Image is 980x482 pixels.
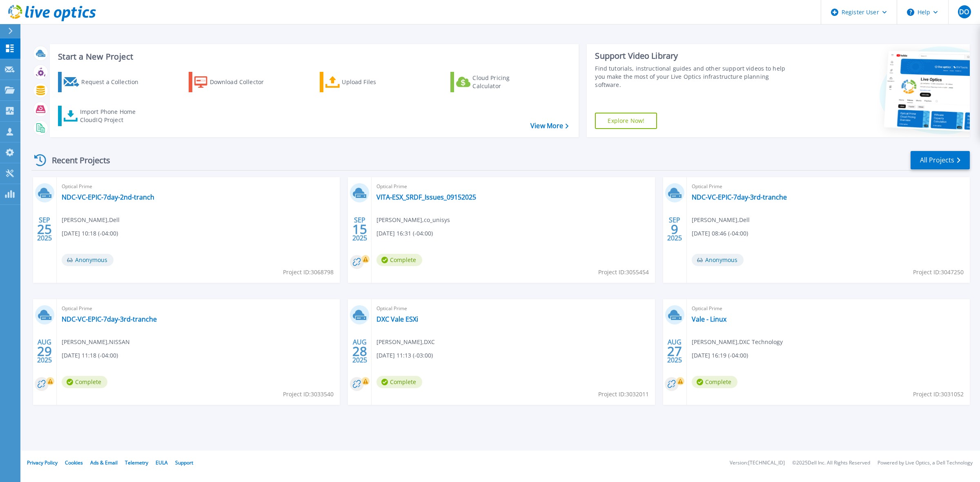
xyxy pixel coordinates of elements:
[598,268,649,277] span: Project ID: 3055454
[352,336,367,366] div: AUG 2025
[90,459,118,466] a: Ads & Email
[352,214,367,244] div: SEP 2025
[913,390,964,399] span: Project ID: 3031052
[62,193,154,201] a: NDC-VC-EPIC-7day-2nd-tranch
[911,151,970,169] a: All Projects
[31,150,121,170] div: Recent Projects
[692,182,965,191] span: Optical Prime
[62,376,107,388] span: Complete
[671,226,678,233] span: 9
[62,182,335,191] span: Optical Prime
[667,348,682,355] span: 27
[62,229,118,238] span: [DATE] 10:18 (-04:00)
[62,304,335,313] span: Optical Prime
[530,122,568,130] a: View More
[210,74,275,90] div: Download Collector
[450,72,541,92] a: Cloud Pricing Calculator
[81,74,147,90] div: Request a Collection
[62,338,130,347] span: [PERSON_NAME] , NISSAN
[62,315,157,323] a: NDC-VC-EPIC-7day-3rd-tranche
[62,215,120,224] span: [PERSON_NAME] , Dell
[376,215,450,224] span: [PERSON_NAME] , co_unisys
[913,268,964,277] span: Project ID: 3047250
[692,338,783,347] span: [PERSON_NAME] , DXC Technology
[352,226,367,233] span: 15
[692,215,750,224] span: [PERSON_NAME] , Dell
[598,390,649,399] span: Project ID: 3032011
[283,268,334,277] span: Project ID: 3068798
[175,459,193,466] a: Support
[283,390,334,399] span: Project ID: 3033540
[58,72,149,92] a: Request a Collection
[37,226,52,233] span: 25
[667,336,682,366] div: AUG 2025
[376,338,435,347] span: [PERSON_NAME] , DXC
[692,315,726,323] a: Vale - Linux
[80,108,144,124] div: Import Phone Home CloudIQ Project
[376,193,476,201] a: VITA-ESX_SRDF_Issues_09152025
[376,376,422,388] span: Complete
[189,72,280,92] a: Download Collector
[37,348,52,355] span: 29
[472,74,538,90] div: Cloud Pricing Calculator
[27,459,58,466] a: Privacy Policy
[959,9,969,15] span: DO
[376,304,650,313] span: Optical Prime
[692,254,744,266] span: Anonymous
[730,460,785,466] li: Version: [TECHNICAL_ID]
[595,113,657,129] a: Explore Now!
[342,74,407,90] div: Upload Files
[692,376,737,388] span: Complete
[156,459,168,466] a: EULA
[376,229,433,238] span: [DATE] 16:31 (-04:00)
[62,254,114,266] span: Anonymous
[595,64,792,89] div: Find tutorials, instructional guides and other support videos to help you make the most of your L...
[62,351,118,360] span: [DATE] 11:18 (-04:00)
[376,254,422,266] span: Complete
[376,182,650,191] span: Optical Prime
[692,229,748,238] span: [DATE] 08:46 (-04:00)
[58,52,568,61] h3: Start a New Project
[692,304,965,313] span: Optical Prime
[376,351,433,360] span: [DATE] 11:13 (-03:00)
[125,459,148,466] a: Telemetry
[37,214,52,244] div: SEP 2025
[792,460,870,466] li: © 2025 Dell Inc. All Rights Reserved
[692,351,748,360] span: [DATE] 16:19 (-04:00)
[667,214,682,244] div: SEP 2025
[37,336,52,366] div: AUG 2025
[692,193,787,201] a: NDC-VC-EPIC-7day-3rd-tranche
[376,315,418,323] a: DXC Vale ESXi
[878,460,973,466] li: Powered by Live Optics, a Dell Technology
[352,348,367,355] span: 28
[595,51,792,61] div: Support Video Library
[65,459,83,466] a: Cookies
[320,72,411,92] a: Upload Files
